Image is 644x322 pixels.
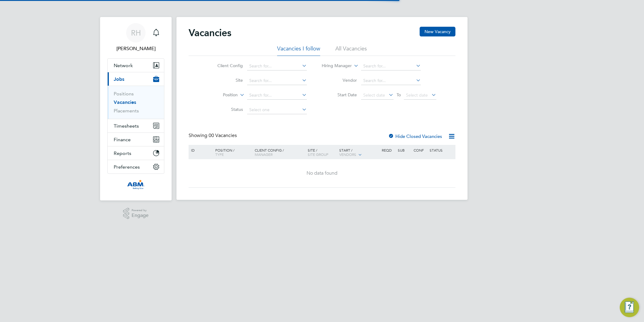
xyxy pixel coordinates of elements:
label: Client Config [208,63,243,68]
li: Vacancies I follow [277,45,320,56]
nav: Main navigation [100,17,172,200]
span: Powered by [132,208,149,213]
span: Select date [363,92,385,98]
button: Reports [108,146,164,160]
label: Start Date [322,92,357,98]
div: Start / [338,145,380,160]
button: New Vacancy [420,27,455,36]
div: Sub [396,145,412,155]
span: To [395,91,403,99]
label: Status [208,107,243,112]
span: Vendors [339,152,356,157]
div: Client Config / [253,145,306,159]
span: Network [114,63,133,68]
span: Type [215,152,224,157]
button: Timesheets [108,119,164,132]
input: Select one [247,106,307,114]
a: Placements [114,108,139,114]
label: Hiring Manager [317,63,352,69]
input: Search for... [247,91,307,100]
input: Search for... [247,77,307,85]
span: Preferences [114,164,140,170]
span: Site Group [308,152,328,157]
div: Status [428,145,454,155]
button: Jobs [108,72,164,86]
div: Reqd [380,145,396,155]
input: Search for... [247,62,307,70]
div: Showing [189,132,238,139]
a: Positions [114,91,134,97]
span: Rea Hill [107,45,164,52]
div: ID [190,145,211,155]
div: No data found [190,170,454,176]
a: Go to home page [107,180,164,190]
button: Preferences [108,160,164,173]
input: Search for... [361,77,421,85]
button: Finance [108,133,164,146]
label: Vendor [322,77,357,83]
a: RH[PERSON_NAME] [107,23,164,52]
span: Timesheets [114,123,139,129]
button: Network [108,59,164,72]
span: 00 Vacancies [209,132,237,139]
a: Powered byEngage [123,208,149,219]
span: Finance [114,137,131,142]
span: Jobs [114,76,124,82]
div: Position / [211,145,253,159]
div: Site / [306,145,338,159]
button: Engage Resource Center [620,298,639,317]
span: Manager [255,152,273,157]
div: Jobs [108,86,164,119]
img: abm-technical-logo-retina.png [127,180,145,190]
input: Search for... [361,62,421,70]
span: RH [131,29,141,37]
span: Engage [132,213,149,218]
div: Conf [412,145,428,155]
label: Hide Closed Vacancies [388,133,442,139]
label: Site [208,77,243,83]
h2: Vacancies [189,27,231,39]
li: All Vacancies [335,45,367,56]
span: Select date [406,92,428,98]
label: Position [203,92,238,98]
span: Reports [114,150,131,156]
a: Vacancies [114,99,136,105]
